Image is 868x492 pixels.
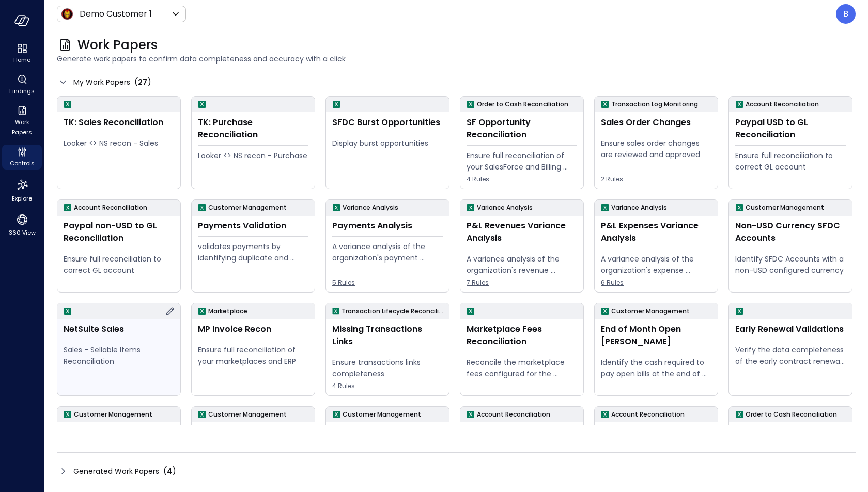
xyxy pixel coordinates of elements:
div: SF Opportunity Reconciliation [467,116,577,141]
div: A variance analysis of the organization's expense accounts [601,253,711,276]
span: Work Papers [6,117,38,137]
p: Customer Management [74,409,152,420]
div: Reconcile the marketplace fees configured for the Opportunity to the actual fees being paid [467,357,577,379]
span: 360 View [9,227,36,238]
span: 27 [138,77,147,87]
div: ( ) [134,76,151,88]
span: 7 Rules [467,278,577,288]
div: Sales - Sellable Items Reconciliation [64,344,174,367]
p: Order to Cash Reconciliation [746,409,837,420]
div: Looker <> NS recon - Purchase [198,150,308,161]
p: Order to Cash Reconciliation [477,99,568,110]
div: Controls [2,145,42,170]
div: Payments Validation [198,220,308,232]
p: Account Reconciliation [477,409,550,420]
span: Controls [10,158,35,168]
div: Identify SFDC Accounts with a non-USD configured currency [735,253,846,276]
span: 2 Rules [601,174,711,185]
div: Ensure transactions links completeness [332,357,443,379]
div: NetSuite Sales [64,323,174,335]
span: 6 Rules [601,278,711,288]
div: Payments Analysis [332,220,443,232]
span: 4 Rules [467,174,577,185]
span: Generated Work Papers [73,466,159,477]
div: Work Papers [2,103,42,139]
div: Ensure sales order changes are reviewed and approved [601,137,711,160]
div: Ensure full reconciliation of your marketplaces and ERP [198,344,308,367]
div: TK: Sales Reconciliation [64,116,174,129]
div: Display burst opportunities [332,137,443,149]
p: Customer Management [208,203,287,213]
div: ( ) [163,465,176,478]
div: Looker <> NS recon - Sales [64,137,174,149]
div: P&L Expenses Variance Analysis [601,220,711,244]
div: Explore [2,176,42,205]
div: Findings [2,72,42,97]
p: Customer Management [208,409,287,420]
div: Non-USD Currency SFDC Accounts [735,220,846,244]
div: Ensure full reconciliation to correct GL account [64,253,174,276]
div: A variance analysis of the organization's revenue accounts [467,253,577,276]
span: 5 Rules [332,278,443,288]
p: Customer Management [611,306,690,316]
div: Identify the cash required to pay open bills at the end of the month [601,357,711,379]
span: Work Papers [78,37,158,53]
div: Boaz [836,4,856,24]
div: SFDC Burst Opportunities [332,116,443,129]
div: P&L Revenues Variance Analysis [467,220,577,244]
div: End of Month Open [PERSON_NAME] [601,323,711,348]
p: Variance Analysis [477,203,533,213]
div: Marketplace Fees Reconciliation [467,323,577,348]
div: MP Invoice Recon [198,323,308,335]
p: Variance Analysis [611,203,667,213]
div: validates payments by identifying duplicate and erroneous entries. [198,241,308,264]
p: Account Reconciliation [611,409,685,420]
div: 360 View [2,211,42,239]
div: Ensure full reconciliation of your SalesForce and Billing system [467,150,577,173]
span: 4 [167,466,172,476]
p: Customer Management [343,409,421,420]
span: Findings [9,86,35,96]
p: B [843,8,848,20]
p: Transaction Lifecycle Reconciliation [342,306,445,316]
span: Home [13,55,30,65]
div: Early Renewal Validations [735,323,846,335]
div: Paypal non-USD to GL Reconciliation [64,220,174,244]
p: Variance Analysis [343,203,398,213]
p: Account Reconciliation [74,203,147,213]
div: Missing Transactions Links [332,323,443,348]
p: Transaction Log Monitoring [611,99,698,110]
div: Home [2,41,42,66]
div: Sales Order Changes [601,116,711,129]
span: Explore [12,193,32,204]
p: Marketplace [208,306,247,316]
p: Customer Management [746,203,824,213]
div: Paypal USD to GL Reconciliation [735,116,846,141]
span: Generate work papers to confirm data completeness and accuracy with a click [57,53,856,65]
div: TK: Purchase Reconciliation [198,116,308,141]
span: My Work Papers [73,76,130,88]
span: 4 Rules [332,381,443,391]
p: Account Reconciliation [746,99,819,110]
p: Demo Customer 1 [80,8,152,20]
img: Icon [61,8,73,20]
div: Verify the data completeness of the early contract renewal process [735,344,846,367]
div: Ensure full reconciliation to correct GL account [735,150,846,173]
div: A variance analysis of the organization's payment transactions [332,241,443,264]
